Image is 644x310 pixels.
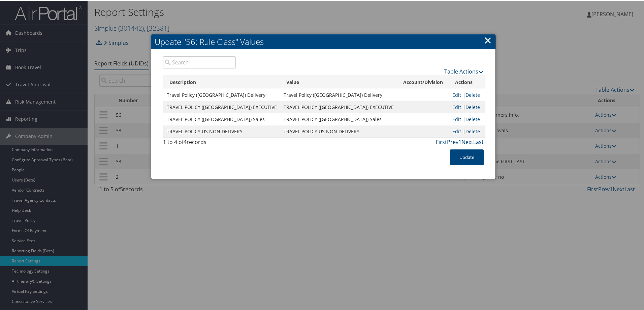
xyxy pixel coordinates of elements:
[484,33,492,46] a: ×
[280,88,397,101] td: Travel Policy ([GEOGRAPHIC_DATA]) Delivery
[436,138,447,145] a: First
[450,149,484,165] button: Update
[452,91,461,97] a: Edit
[449,125,485,137] td: |
[280,125,397,137] td: TRAVEL POLICY US NON DELIVERY
[449,88,485,101] td: |
[151,34,495,49] h2: Update "56: Rule Class" Values
[449,75,485,88] th: Actions
[452,103,461,110] a: Edit
[465,103,480,110] a: Delete
[163,113,280,125] td: TRAVEL POLICY ([GEOGRAPHIC_DATA]) Sales
[461,138,473,145] a: Next
[452,128,461,134] a: Edit
[465,91,480,97] a: Delete
[184,138,187,145] span: 4
[444,67,484,75] a: Table Actions
[447,138,458,145] a: Prev
[449,101,485,113] td: |
[458,138,461,145] a: 1
[163,101,280,113] td: TRAVEL POLICY ([GEOGRAPHIC_DATA]) EXECUTIVE
[163,88,280,101] td: Travel Policy ([GEOGRAPHIC_DATA]) Delivery
[452,115,461,122] a: Edit
[397,75,449,88] th: Account/Division: activate to sort column ascending
[449,113,485,125] td: |
[280,101,397,113] td: TRAVEL POLICY ([GEOGRAPHIC_DATA]) EXECUTIVE
[465,128,480,134] a: Delete
[280,75,397,88] th: Value: activate to sort column ascending
[163,137,236,149] div: 1 to 4 of records
[163,75,280,88] th: Description: activate to sort column descending
[163,125,280,137] td: TRAVEL POLICY US NON DELIVERY
[163,56,236,68] input: Search
[473,138,484,145] a: Last
[280,113,397,125] td: TRAVEL POLICY ([GEOGRAPHIC_DATA]) Sales
[465,115,480,122] a: Delete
